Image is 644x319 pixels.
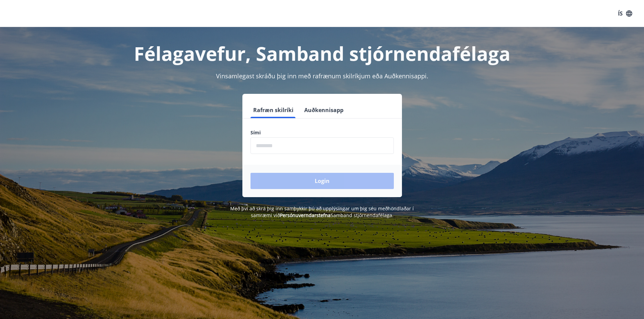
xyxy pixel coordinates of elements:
a: Persónuverndarstefna [280,212,331,218]
button: ÍS [614,7,636,20]
button: Rafræn skilríki [251,102,296,118]
span: Vinsamlegast skráðu þig inn með rafrænum skilríkjum eða Auðkennisappi. [216,72,428,80]
button: Auðkennisapp [302,102,346,118]
label: Sími [251,129,394,136]
h1: Félagavefur, Samband stjórnendafélaga [87,41,557,66]
span: Með því að skrá þig inn samþykkir þú að upplýsingar um þig séu meðhöndlaðar í samræmi við Samband... [230,205,414,218]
